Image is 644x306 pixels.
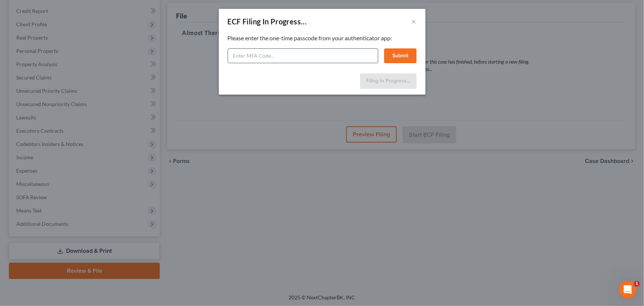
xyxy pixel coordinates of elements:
[228,16,307,27] div: ECF Filing In Progress...
[411,17,417,26] button: ×
[634,281,640,287] span: 1
[228,48,378,63] input: Enter MFA Code...
[228,34,417,42] p: Please enter the one-time passcode from your authenticator app:
[384,48,417,63] button: Submit
[360,74,417,89] button: Filing In Progress...
[619,281,637,299] iframe: Intercom live chat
